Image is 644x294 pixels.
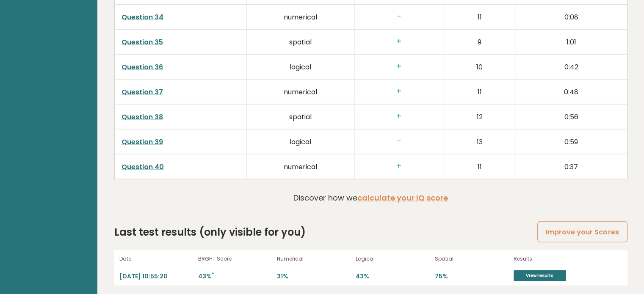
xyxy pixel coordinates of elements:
[246,104,354,129] td: spatial
[515,79,627,104] td: 0:48
[515,104,627,129] td: 0:56
[246,154,354,179] td: numerical
[246,79,354,104] td: numerical
[514,255,603,263] p: Results
[122,62,163,72] a: Question 36
[515,129,627,154] td: 0:59
[356,255,429,263] p: Logical
[246,54,354,79] td: logical
[444,154,515,179] td: 11
[515,4,627,29] td: 0:08
[277,255,351,263] p: Numerical
[198,255,272,263] p: BRGHT Score
[122,137,163,147] a: Question 39
[119,272,193,280] p: [DATE] 10:55:20
[198,272,272,280] p: 43%
[444,104,515,129] td: 12
[361,12,437,21] h3: -
[444,29,515,54] td: 9
[515,154,627,179] td: 0:37
[119,255,193,263] p: Date
[515,54,627,79] td: 0:42
[122,112,163,122] a: Question 38
[122,162,164,172] a: Question 40
[122,37,163,47] a: Question 35
[361,37,437,46] h3: +
[515,29,627,54] td: 1:01
[122,12,163,22] a: Question 34
[435,272,509,280] p: 75%
[246,4,354,29] td: numerical
[246,129,354,154] td: logical
[114,225,306,240] h2: Last test results (only visible for you)
[444,54,515,79] td: 10
[444,129,515,154] td: 13
[357,192,448,203] a: calculate your IQ score
[246,29,354,54] td: spatial
[361,137,437,146] h3: -
[444,79,515,104] td: 11
[361,62,437,71] h3: +
[122,87,163,97] a: Question 37
[537,221,627,243] a: Improve your Scores
[435,255,509,263] p: Spatial
[514,270,566,281] a: View results
[444,4,515,29] td: 11
[361,87,437,96] h3: +
[356,272,429,280] p: 43%
[277,272,351,280] p: 31%
[293,192,448,203] p: Discover how we
[361,112,437,121] h3: +
[361,162,437,171] h3: +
